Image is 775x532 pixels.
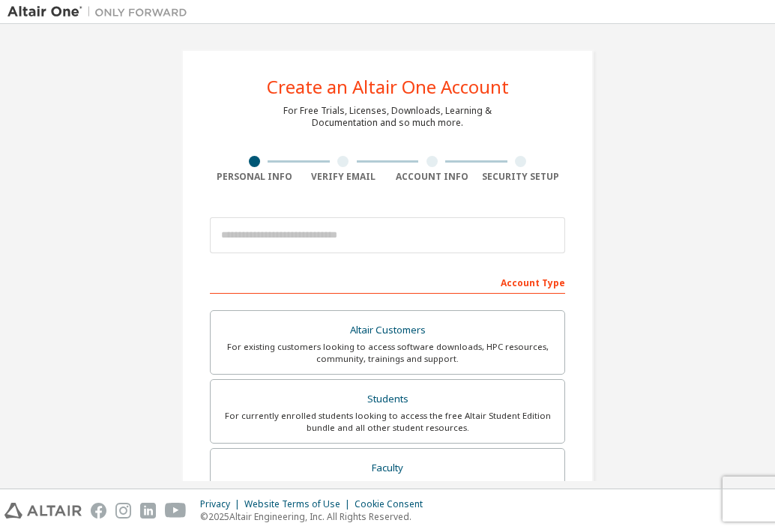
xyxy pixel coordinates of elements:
img: Altair One [7,4,195,19]
img: instagram.svg [115,503,131,519]
div: Account Type [210,270,565,294]
img: linkedin.svg [140,503,156,519]
div: For currently enrolled students looking to access the free Altair Student Edition bundle and all ... [220,410,555,434]
div: Students [220,389,555,410]
div: For existing customers looking to access software downloads, HPC resources, community, trainings ... [220,341,555,365]
div: Verify Email [299,171,388,183]
p: © 2025 Altair Engineering, Inc. All Rights Reserved. [200,510,432,523]
img: facebook.svg [91,503,106,519]
div: Altair Customers [220,320,555,341]
div: For faculty & administrators of academic institutions administering students and accessing softwa... [220,478,555,502]
div: Website Terms of Use [244,498,355,510]
div: Account Info [387,171,477,183]
div: For Free Trials, Licenses, Downloads, Learning & Documentation and so much more. [283,105,492,129]
div: Create an Altair One Account [267,78,509,96]
div: Faculty [220,458,555,479]
img: youtube.svg [165,503,187,519]
div: Security Setup [477,171,566,183]
img: altair_logo.svg [4,503,82,519]
div: Cookie Consent [355,498,432,510]
div: Personal Info [210,171,299,183]
div: Privacy [200,498,244,510]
